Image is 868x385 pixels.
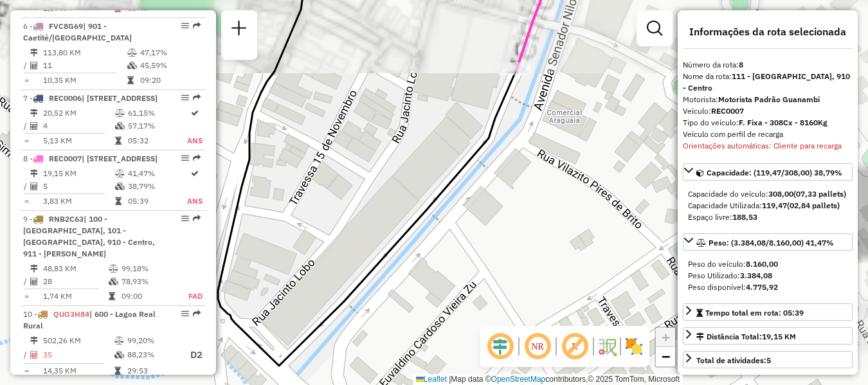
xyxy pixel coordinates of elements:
[30,265,38,273] i: Distância Total
[127,120,186,132] td: 57,17%
[683,163,853,181] a: Capacidade: (119,47/308,00) 38,79%
[23,214,155,258] span: | 100 - [GEOGRAPHIC_DATA], 101 - [GEOGRAPHIC_DATA], 910 - Centro, 911 - [PERSON_NAME]
[23,290,30,303] td: =
[193,22,201,30] em: Rota exportada
[688,188,847,200] div: Capacidade do veículo:
[127,364,178,377] td: 29:53
[23,275,30,288] td: /
[491,375,546,384] a: OpenStreetMap
[127,76,134,84] i: Tempo total em rota
[186,195,203,208] td: ANS
[559,331,590,362] span: Exibir rótulo
[762,201,787,210] strong: 119,47
[683,105,853,117] div: Veículo:
[226,15,252,44] a: Nova sessão e pesquisa
[23,120,30,132] td: /
[114,337,124,345] i: % de utilização do peso
[49,214,84,224] span: RNB2C63
[42,59,127,72] td: 11
[115,109,125,117] i: % de utilização do peso
[683,351,853,368] a: Total de atividades:5
[449,375,451,384] span: |
[127,167,186,180] td: 41,47%
[121,275,174,288] td: 78,93%
[688,200,847,211] div: Capacidade Utilizada:
[42,262,108,275] td: 48,83 KM
[115,197,122,205] i: Tempo total em rota
[181,154,189,162] em: Opções
[768,189,793,199] strong: 308,00
[707,168,842,177] span: Capacidade: (119,47/308,00) 38,79%
[688,211,847,223] div: Espaço livre:
[413,374,683,385] div: Map data © contributors,© 2025 TomTom, Microsoft
[30,337,38,345] i: Distância Total
[30,49,38,57] i: Distância Total
[683,327,853,345] a: Distância Total:19,15 KM
[193,94,201,102] em: Rota exportada
[30,170,38,177] i: Distância Total
[683,71,853,94] div: Nome da rota:
[49,93,82,103] span: REC0006
[683,303,853,321] a: Tempo total em rota: 05:39
[709,238,834,247] span: Peso: (3.384,08/8.160,00) 41,47%
[42,46,127,59] td: 113,80 KM
[688,282,847,293] div: Peso disponível:
[109,292,115,300] i: Tempo total em rota
[711,106,744,116] strong: REC0007
[42,347,114,363] td: 35
[23,21,132,42] span: | 901 - Caetité/[GEOGRAPHIC_DATA]
[766,355,771,365] strong: 5
[127,107,186,120] td: 61,15%
[23,21,132,42] span: 6 -
[42,134,114,147] td: 5,13 KM
[127,195,186,208] td: 05:39
[127,49,137,57] i: % de utilização do peso
[121,290,174,303] td: 09:00
[127,334,178,347] td: 99,20%
[732,212,757,222] strong: 188,53
[42,195,114,208] td: 3,83 KM
[191,170,199,177] i: Rota otimizada
[140,59,201,72] td: 45,59%
[181,22,189,30] em: Opções
[30,278,38,285] i: Total de Atividades
[683,183,853,228] div: Capacidade: (119,47/308,00) 38,79%
[114,351,124,359] i: % de utilização da cubagem
[23,134,30,147] td: =
[115,170,125,177] i: % de utilização do peso
[181,215,189,222] em: Opções
[662,329,670,345] span: +
[683,71,850,93] strong: 111 - [GEOGRAPHIC_DATA], 910 - Centro
[683,117,853,129] div: Tipo do veículo:
[662,348,670,364] span: −
[191,109,199,117] i: Rota otimizada
[683,26,853,38] h4: Informações da rota selecionada
[683,140,853,152] div: Orientações automáticas: Cliente para recarga
[683,253,853,298] div: Peso: (3.384,08/8.160,00) 41,47%
[127,134,186,147] td: 05:32
[683,129,853,140] div: Veículo com perfil de recarga
[115,122,125,130] i: % de utilização da cubagem
[53,309,89,319] span: QUO3H84
[23,59,30,72] td: /
[30,122,38,130] i: Total de Atividades
[696,331,796,343] div: Distância Total:
[485,331,516,362] span: Ocultar deslocamento
[127,180,186,193] td: 38,79%
[174,290,203,303] td: FAD
[49,154,82,163] span: REC0007
[193,154,201,162] em: Rota exportada
[109,265,118,273] i: % de utilização do peso
[140,46,201,59] td: 47,17%
[82,93,158,103] span: | [STREET_ADDRESS]
[656,347,675,366] a: Zoom out
[739,60,743,69] strong: 8
[181,310,189,318] em: Opções
[193,215,201,222] em: Rota exportada
[746,282,778,292] strong: 4.775,92
[416,375,447,384] a: Leaflet
[186,134,203,147] td: ANS
[705,308,804,318] span: Tempo total em rota: 05:39
[49,21,83,31] span: FVC8G69
[683,94,853,105] div: Motorista:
